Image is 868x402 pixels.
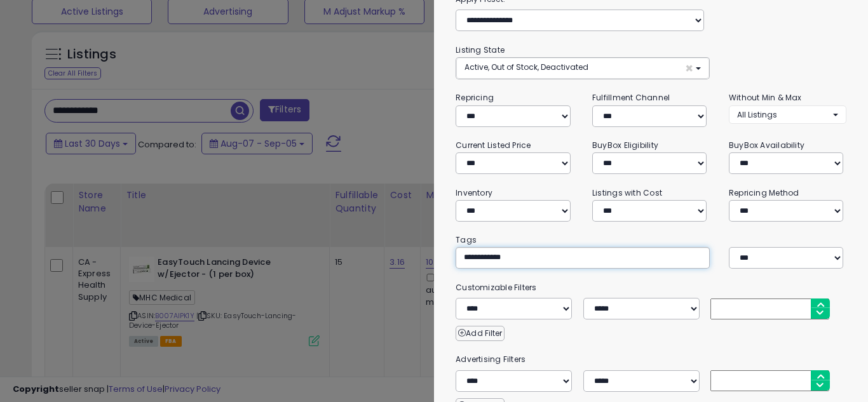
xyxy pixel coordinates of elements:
span: × [685,62,693,75]
small: Inventory [456,187,492,198]
small: Listings with Cost [592,187,662,198]
button: Add Filter [456,326,505,341]
span: Active, Out of Stock, Deactivated [465,62,588,72]
small: Customizable Filters [446,281,856,295]
small: Fulfillment Channel [592,92,670,103]
small: Without Min & Max [729,92,802,103]
span: All Listings [737,109,777,120]
small: Listing State [456,44,505,55]
small: Repricing [456,92,494,103]
small: Tags [446,233,856,247]
small: Advertising Filters [446,352,856,366]
button: All Listings [729,105,846,124]
small: BuyBox Availability [729,140,804,151]
button: Active, Out of Stock, Deactivated × [456,58,709,79]
small: Current Listed Price [456,140,531,151]
small: Repricing Method [729,187,799,198]
small: BuyBox Eligibility [592,140,658,151]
